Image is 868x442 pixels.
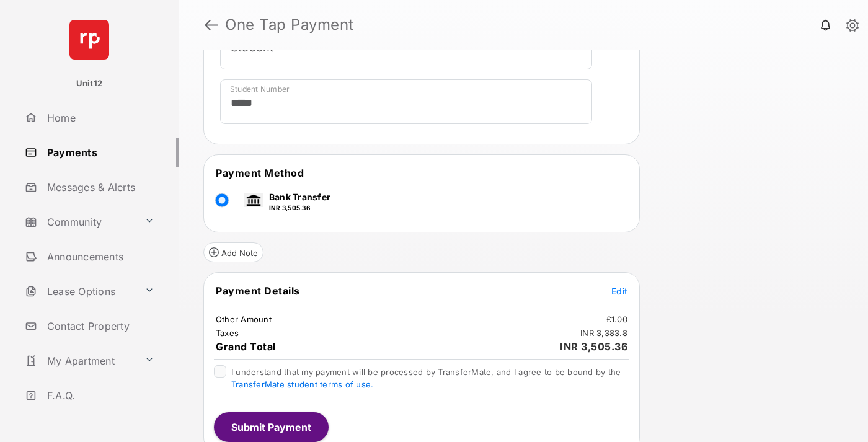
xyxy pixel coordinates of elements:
p: INR 3,505.36 [269,203,330,213]
button: Add Note [203,242,263,262]
a: Lease Options [20,276,139,306]
td: INR 3,383.8 [580,327,628,338]
a: Community [20,207,139,237]
button: Edit [611,285,627,297]
a: TransferMate student terms of use. [231,379,373,389]
span: INR 3,505.36 [560,340,627,353]
span: Grand Total [216,340,276,353]
p: Unit12 [76,77,103,90]
span: Edit [611,286,627,296]
p: Bank Transfer [269,190,330,203]
button: Submit Payment [214,412,329,442]
span: I understand that my payment will be processed by TransferMate, and I agree to be bound by the [231,367,621,389]
a: Announcements [20,242,179,272]
span: Payment Method [216,167,304,179]
a: Messages & Alerts [20,172,179,202]
td: £1.00 [606,314,628,325]
strong: One Tap Payment [225,17,354,32]
a: F.A.Q. [20,381,179,410]
td: Taxes [215,327,239,338]
img: bank.png [244,193,263,207]
img: svg+xml;base64,PHN2ZyB4bWxucz0iaHR0cDovL3d3dy53My5vcmcvMjAwMC9zdmciIHdpZHRoPSI2NCIgaGVpZ2h0PSI2NC... [69,20,109,60]
a: My Apartment [20,346,139,376]
td: Other Amount [215,314,272,325]
a: Contact Property [20,311,179,341]
a: Payments [20,138,179,167]
span: Payment Details [216,285,300,297]
a: Home [20,103,179,133]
